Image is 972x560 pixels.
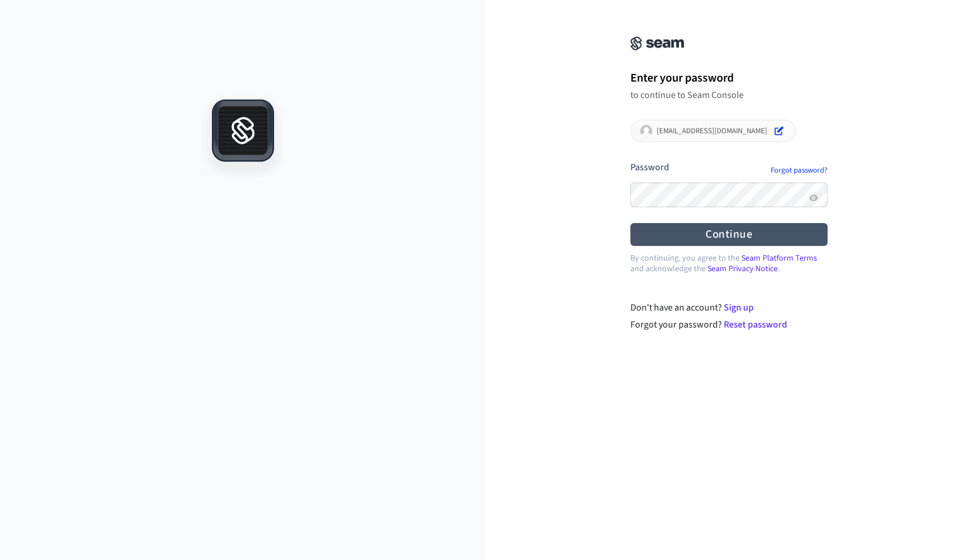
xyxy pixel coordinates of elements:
a: Reset password [724,318,787,331]
a: Forgot password? [771,166,828,175]
img: Seam Console [630,36,684,50]
div: Don't have an account? [630,301,828,315]
label: Password [630,161,669,174]
a: Seam Platform Terms [741,252,817,264]
button: Show password [806,191,821,205]
div: Forgot your password? [630,318,828,332]
button: Edit [772,124,786,138]
p: [EMAIL_ADDRESS][DOMAIN_NAME] [657,126,767,136]
p: By continuing, you agree to the and acknowledge the . [630,253,828,274]
a: Seam Privacy Notice [707,263,778,275]
a: Sign up [724,301,754,314]
h1: Enter your password [630,69,828,87]
button: Continue [630,223,828,246]
p: to continue to Seam Console [630,89,828,101]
